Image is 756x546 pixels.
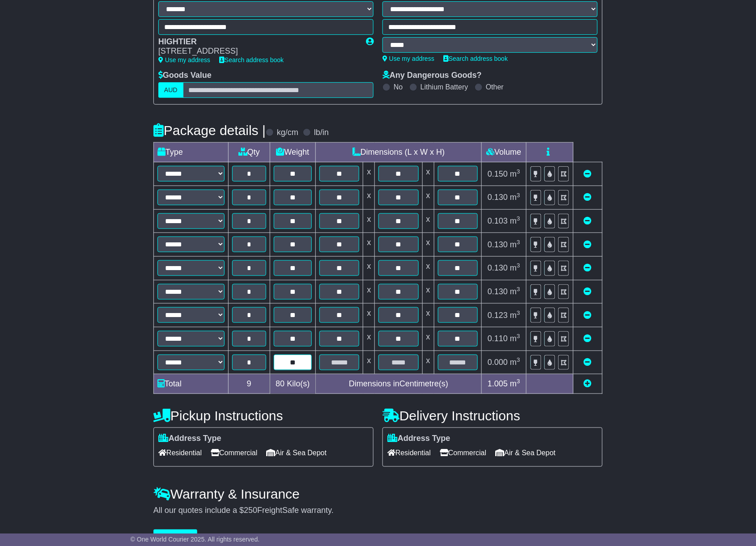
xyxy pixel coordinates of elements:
a: Remove this item [584,334,592,343]
td: x [363,280,375,304]
span: m [510,216,520,225]
td: x [422,327,434,351]
a: Search address book [219,56,284,63]
td: x [363,304,375,327]
a: Search address book [443,55,508,62]
span: 0.103 [488,216,508,225]
a: Use my address [158,56,210,63]
h4: Pickup Instructions [153,408,374,423]
span: 0.000 [488,358,508,367]
span: m [510,379,520,388]
span: m [510,193,520,202]
label: Any Dangerous Goods? [382,71,482,80]
span: 80 [276,379,285,388]
span: 0.110 [488,334,508,343]
span: m [510,287,520,296]
a: Add new item [584,379,592,388]
span: m [510,334,520,343]
span: 0.130 [488,193,508,202]
span: Commercial [211,446,257,460]
td: x [422,162,434,186]
a: Remove this item [584,358,592,367]
label: Address Type [158,434,221,444]
a: Remove this item [584,193,592,202]
span: m [510,169,520,178]
td: x [363,256,375,280]
span: 1.005 [488,379,508,388]
span: © One World Courier 2025. All rights reserved. [131,536,260,543]
td: Volume [481,143,526,162]
h4: Delivery Instructions [382,408,603,423]
span: 0.130 [488,287,508,296]
sup: 3 [517,168,520,175]
span: 0.130 [488,263,508,272]
td: Qty [229,143,270,162]
label: lb/in [314,128,329,138]
span: Air & Sea Depot [496,446,556,460]
label: Lithium Battery [420,83,468,91]
sup: 3 [517,333,520,339]
a: Remove this item [584,216,592,225]
td: Dimensions in Centimetre(s) [316,374,482,394]
td: x [422,304,434,327]
td: x [422,186,434,209]
sup: 3 [517,309,520,316]
a: Remove this item [584,263,592,272]
td: Type [154,143,229,162]
td: x [363,186,375,209]
label: Address Type [387,434,450,444]
a: Remove this item [584,287,592,296]
h4: Package details | [153,123,266,138]
td: Total [154,374,229,394]
a: Use my address [382,55,434,62]
span: m [510,311,520,320]
label: No [394,83,403,91]
h4: Warranty & Insurance [153,487,603,502]
sup: 3 [517,239,520,245]
sup: 3 [517,378,520,385]
span: Commercial [440,446,486,460]
label: kg/cm [277,128,298,138]
button: Get Quotes [153,529,197,545]
span: m [510,358,520,367]
span: 0.130 [488,240,508,249]
td: x [363,351,375,374]
td: Dimensions (L x W x H) [316,143,482,162]
td: x [422,233,434,257]
label: AUD [158,82,183,98]
sup: 3 [517,262,520,269]
a: Remove this item [584,311,592,320]
td: x [363,233,375,257]
span: Residential [387,446,431,460]
sup: 3 [517,286,520,292]
td: x [422,209,434,233]
a: Remove this item [584,169,592,178]
td: x [422,256,434,280]
td: Kilo(s) [270,374,316,394]
td: x [422,280,434,304]
span: m [510,263,520,272]
span: Air & Sea Depot [267,446,327,460]
label: Other [486,83,504,91]
span: Residential [158,446,202,460]
div: [STREET_ADDRESS] [158,47,357,56]
sup: 3 [517,356,520,363]
div: HIGHTIER [158,37,357,47]
sup: 3 [517,215,520,222]
span: 0.150 [488,169,508,178]
sup: 3 [517,192,520,199]
div: All our quotes include a $ FreightSafe warranty. [153,506,603,516]
span: 0.123 [488,311,508,320]
span: m [510,240,520,249]
span: 250 [244,506,257,515]
label: Goods Value [158,71,212,80]
td: Weight [270,143,316,162]
td: 9 [229,374,270,394]
td: x [363,162,375,186]
a: Remove this item [584,240,592,249]
td: x [363,209,375,233]
td: x [363,327,375,351]
td: x [422,351,434,374]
